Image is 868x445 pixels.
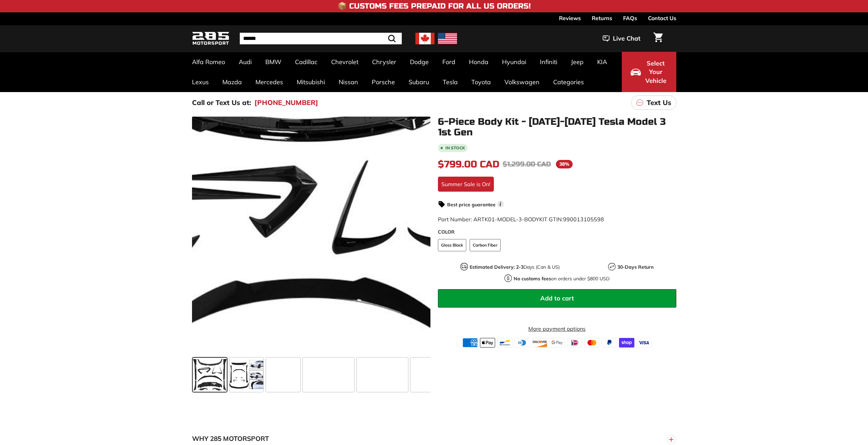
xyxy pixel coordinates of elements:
[436,72,465,92] a: Tesla
[438,325,676,333] a: More payment options
[495,52,533,72] a: Hyundai
[338,2,531,10] h4: 📦 Customs Fees Prepaid for All US Orders!
[438,216,604,223] span: Part Number: ARTK01-MODEL-3-BODYKIT GTIN:
[647,98,671,108] p: Text Us
[514,276,551,282] strong: No customs fees
[438,177,494,192] div: Summer Sale is On!
[438,289,676,308] button: Add to cart
[590,52,614,72] a: KIA
[438,228,676,236] label: COLOR
[636,338,652,347] img: visa
[232,52,259,72] a: Audi
[613,34,641,43] span: Live Chat
[623,12,637,24] a: FAQs
[497,201,504,207] span: i
[503,160,551,168] span: $1,299.00 CAD
[192,31,230,47] img: Logo_285_Motorsport_areodynamics_components
[497,338,513,347] img: bancontact
[447,202,496,208] strong: Best price guarantee
[436,52,462,72] a: Ford
[365,52,403,72] a: Chrysler
[438,117,676,138] h1: 6-Piece Body Kit - [DATE]-[DATE] Tesla Model 3 1st Gen
[515,338,530,347] img: diners_club
[546,72,591,92] a: Categories
[540,294,574,302] span: Add to cart
[259,52,288,72] a: BMW
[465,72,498,92] a: Toyota
[584,338,600,347] img: master
[644,59,667,85] span: Select Your Vehicle
[556,160,573,168] span: 38%
[532,338,547,347] img: discover
[185,52,232,72] a: Alfa Romeo
[216,72,249,92] a: Mazda
[617,264,653,270] strong: 30-Days Return
[365,72,402,92] a: Porsche
[533,52,564,72] a: Infiniti
[288,52,324,72] a: Cadillac
[648,12,676,24] a: Contact Us
[602,338,617,347] img: paypal
[480,338,495,347] img: apple_pay
[563,216,604,223] span: 990013105598
[324,52,365,72] a: Chevrolet
[559,12,581,24] a: Reviews
[290,72,332,92] a: Mitsubishi
[594,30,649,47] button: Live Chat
[498,72,546,92] a: Volkswagen
[564,52,590,72] a: Jeep
[403,52,436,72] a: Dodge
[462,338,478,347] img: american_express
[445,146,465,150] b: In stock
[462,52,495,72] a: Honda
[514,275,609,282] p: on orders under $800 USD
[567,338,582,347] img: ideal
[438,159,499,170] span: $799.00 CAD
[192,98,251,108] p: Call or Text Us at:
[470,264,560,271] p: Days (Can & US)
[240,33,402,44] input: Search
[622,52,676,92] button: Select Your Vehicle
[592,12,612,24] a: Returns
[185,72,216,92] a: Lexus
[619,338,634,347] img: shopify_pay
[254,98,318,108] a: [PHONE_NUMBER]
[332,72,365,92] a: Nissan
[549,338,565,347] img: google_pay
[470,264,524,270] strong: Estimated Delivery: 2-3
[649,27,667,50] a: Cart
[249,72,290,92] a: Mercedes
[402,72,436,92] a: Subaru
[631,95,676,110] a: Text Us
